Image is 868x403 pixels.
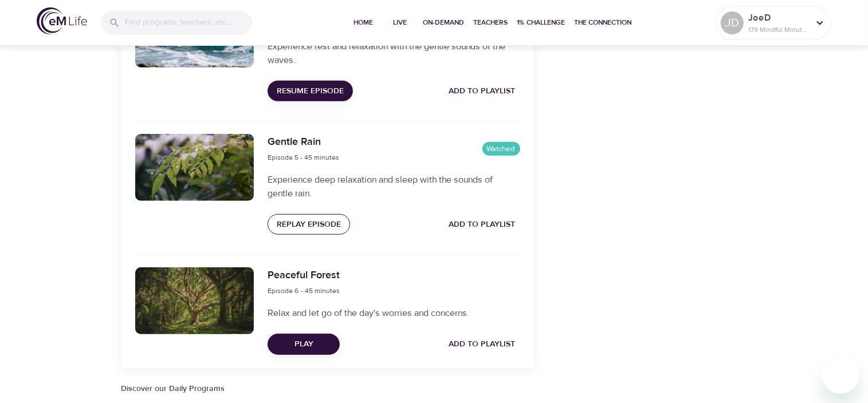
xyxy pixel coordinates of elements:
span: Teachers [474,17,508,29]
iframe: Button to launch messaging window [822,357,859,394]
p: JoeD [748,11,809,25]
span: The Connection [575,17,632,29]
button: Add to Playlist [445,334,520,355]
span: Play [277,337,331,351]
span: On-Demand [423,17,465,29]
button: Resume Episode [268,81,353,102]
p: Experience rest and relaxation with the gentle sounds of the waves. [268,39,520,67]
p: 179 Mindful Minutes [748,25,809,35]
span: 1% Challenge [517,17,565,29]
span: Live [387,17,414,29]
h6: Discover our Daily Programs [121,382,534,395]
button: Play [268,334,340,355]
span: Replay Episode [277,218,341,232]
h6: Gentle Rain [268,134,339,151]
button: Add to Playlist [445,214,520,235]
h6: Peaceful Forest [268,267,340,284]
span: Watched [482,144,520,155]
span: Episode 6 - 45 minutes [268,286,340,295]
span: Home [350,17,378,29]
img: logo [37,7,87,34]
p: Relax and let go of the day's worries and concerns. [268,306,520,320]
span: Add to Playlist [449,218,516,232]
span: Add to Playlist [449,337,516,351]
input: Find programs, teachers, etc... [125,10,252,35]
button: Add to Playlist [445,81,520,102]
p: Experience deep relaxation and sleep with the sounds of gentle rain. [268,173,520,200]
span: Add to Playlist [449,84,516,98]
button: Replay Episode [268,214,350,235]
div: JD [721,11,744,34]
span: Episode 5 - 45 minutes [268,153,339,162]
span: Resume Episode [277,84,344,98]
